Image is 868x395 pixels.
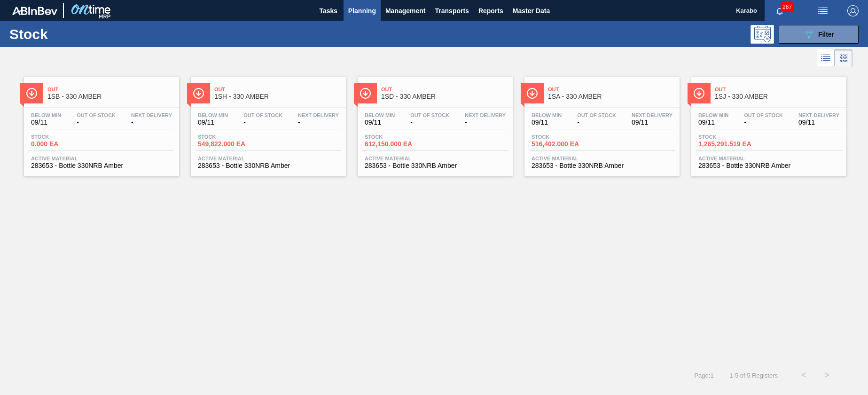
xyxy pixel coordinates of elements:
[835,49,852,67] div: Card Vision
[532,134,597,140] span: Stock
[693,87,705,99] img: Ícone
[365,162,506,169] span: 283653 - Bottle 330NRB Amber
[517,70,684,176] a: ÍconeOut1SA - 330 AMBERBelow Min09/11Out Of Stock-Next Delivery09/11Stock516,402.000 EAActive Mat...
[715,87,842,92] span: Out
[792,363,815,387] button: <
[698,119,728,126] span: 09/11
[577,112,616,118] span: Out Of Stock
[798,119,839,126] span: 09/11
[365,156,506,161] span: Active Material
[214,93,341,100] span: 1SH - 330 AMBER
[31,156,172,161] span: Active Material
[31,141,97,148] span: 0.000 EA
[715,93,842,100] span: 1SJ - 330 AMBER
[478,5,503,16] span: Reports
[698,156,839,161] span: Active Material
[381,93,508,100] span: 1SD - 330 AMBER
[184,70,351,176] a: ÍconeOut1SH - 330 AMBERBelow Min09/11Out Of Stock-Next Delivery-Stock549,822.000 EAActive Materia...
[198,156,339,161] span: Active Material
[31,162,172,169] span: 283653 - Bottle 330NRB Amber
[26,87,38,99] img: Ícone
[198,141,264,148] span: 549,822.000 EA
[532,162,673,169] span: 283653 - Bottle 330NRB Amber
[698,162,839,169] span: 283653 - Bottle 330NRB Amber
[532,112,562,118] span: Below Min
[47,93,174,100] span: 1SB - 330 AMBER
[548,93,675,100] span: 1SA - 330 AMBER
[365,134,430,140] span: Stock
[243,119,282,126] span: -
[513,5,550,16] span: Master Data
[131,112,172,118] span: Next Delivery
[532,119,562,126] span: 09/11
[698,112,728,118] span: Below Min
[410,112,449,118] span: Out Of Stock
[243,112,282,118] span: Out Of Stock
[465,112,506,118] span: Next Delivery
[365,141,430,148] span: 612,150.000 EA
[365,119,395,126] span: 09/11
[817,49,835,67] div: List Vision
[198,134,264,140] span: Stock
[577,119,616,126] span: -
[12,7,57,15] img: TNhmsLtSVTkK8tSr43FrP2fwEKptu5GPRR3wAAAABJRU5ErkJggg==
[131,119,172,126] span: -
[526,87,538,99] img: Ícone
[532,141,597,148] span: 516,402.000 EA
[214,87,341,92] span: Out
[817,5,829,16] img: userActions
[31,112,61,118] span: Below Min
[698,141,764,148] span: 1,265,291.519 EA
[31,134,97,140] span: Stock
[465,119,506,126] span: -
[532,156,673,161] span: Active Material
[632,119,673,126] span: 09/11
[728,372,778,379] span: 1 - 5 of 5 Registers
[47,87,174,92] span: Out
[781,2,794,12] span: 267
[632,112,673,118] span: Next Delivery
[694,372,713,379] span: Page : 1
[198,112,228,118] span: Below Min
[410,119,449,126] span: -
[815,363,839,387] button: >
[435,5,469,16] span: Transports
[744,119,783,126] span: -
[360,87,371,99] img: Ícone
[77,112,116,118] span: Out Of Stock
[765,4,795,17] button: Notifications
[365,112,395,118] span: Below Min
[779,25,859,44] button: Filter
[77,119,116,126] span: -
[318,5,339,16] span: Tasks
[744,112,783,118] span: Out Of Stock
[17,70,184,176] a: ÍconeOut1SB - 330 AMBERBelow Min09/11Out Of Stock-Next Delivery-Stock0.000 EAActive Material28365...
[548,87,675,92] span: Out
[351,70,517,176] a: ÍconeOut1SD - 330 AMBERBelow Min09/11Out Of Stock-Next Delivery-Stock612,150.000 EAActive Materia...
[31,119,61,126] span: 09/11
[798,112,839,118] span: Next Delivery
[684,70,851,176] a: ÍconeOut1SJ - 330 AMBERBelow Min09/11Out Of Stock-Next Delivery09/11Stock1,265,291.519 EAActive M...
[198,162,339,169] span: 283653 - Bottle 330NRB Amber
[847,5,859,16] img: Logout
[698,134,764,140] span: Stock
[381,87,508,92] span: Out
[9,29,149,39] h1: Stock
[298,112,339,118] span: Next Delivery
[198,119,228,126] span: 09/11
[385,5,426,16] span: Management
[818,31,834,38] span: Filter
[348,5,376,16] span: Planning
[298,119,339,126] span: -
[751,25,774,44] div: Programming: no user selected
[193,87,204,99] img: Ícone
